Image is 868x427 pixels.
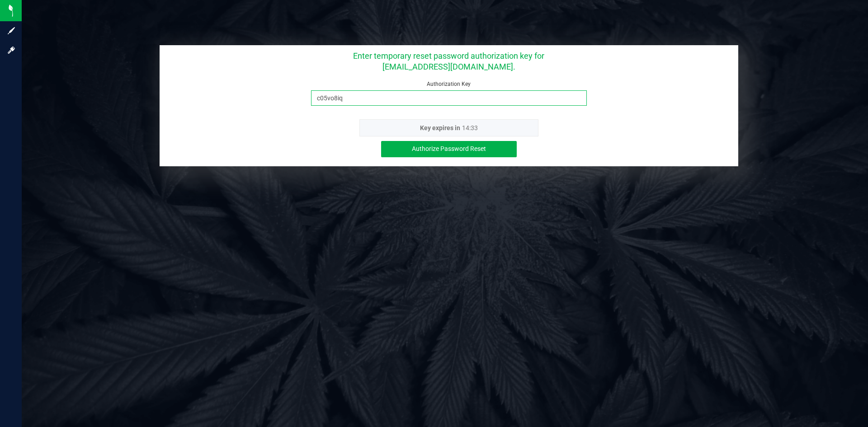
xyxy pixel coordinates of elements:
[7,46,16,55] inline-svg: Log in
[208,52,690,74] h4: Enter temporary reset password authorization key for .
[359,119,539,136] p: Key expires in
[427,80,471,88] label: Authorization Key
[7,26,16,35] inline-svg: Sign up
[381,141,517,157] button: Authorize Password Reset
[412,145,486,152] span: Authorize Password Reset
[382,62,513,71] span: [EMAIL_ADDRESS][DOMAIN_NAME]
[462,124,478,131] span: 14:33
